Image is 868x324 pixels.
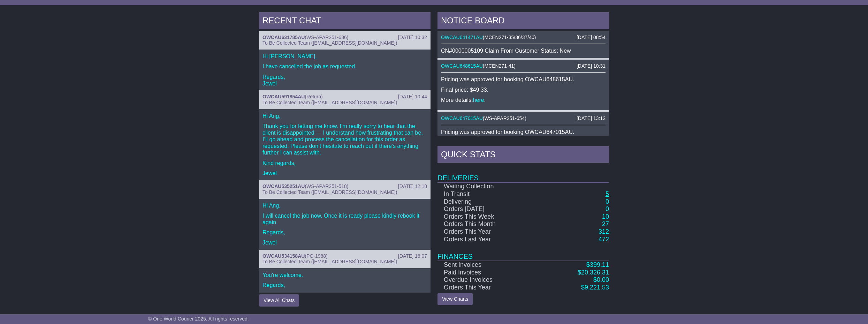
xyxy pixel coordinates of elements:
td: Orders This Week [437,213,541,221]
a: OWCAU648615AU [441,63,483,69]
p: Jewel [262,239,427,246]
a: OWCAU641471AU [441,35,483,40]
p: Hi Ang, [262,202,427,209]
div: ( ) [262,94,427,100]
td: Finances [437,243,609,261]
div: ( ) [441,35,606,40]
span: To Be Collected Team ([EMAIL_ADDRESS][DOMAIN_NAME]) [262,40,397,46]
a: OWCAU591854AU [262,94,305,99]
a: 10 [602,213,609,220]
td: Orders Last Year [437,236,541,243]
div: [DATE] 13:12 [577,115,606,121]
span: PO-1988 [306,253,326,259]
div: ( ) [262,183,427,189]
span: WS-APAR251-636 [306,35,347,40]
div: [DATE] 16:07 [398,253,427,259]
a: 0 [606,205,609,212]
a: $20,326.31 [578,269,609,276]
td: Paid Invoices [437,269,541,277]
p: More details: . [441,97,606,103]
p: Regards, [262,282,427,288]
td: In Transit [437,190,541,198]
span: 399.11 [590,261,609,268]
span: © One World Courier 2025. All rights reserved. [148,316,249,322]
a: OWCAU535251AU [262,183,305,189]
a: $399.11 [586,261,609,268]
p: I have cancelled the job as requested. [262,63,427,70]
a: OWCAU647015AU [441,115,483,121]
span: 9,221.53 [585,284,609,291]
p: Regards, [262,229,427,236]
a: OWCAU534158AU [262,253,305,259]
a: 472 [599,236,609,243]
span: MCEN271-41 [485,63,514,69]
td: Overdue Invoices [437,276,541,284]
button: View All Chats [259,294,299,307]
p: Pricing was approved for booking OWCAU647015AU. [441,129,606,135]
span: 0.00 [597,276,609,283]
div: [DATE] 10:44 [398,94,427,100]
span: To Be Collected Team ([EMAIL_ADDRESS][DOMAIN_NAME]) [262,100,397,105]
a: 27 [602,220,609,227]
p: Kind regards, [262,160,427,166]
p: Jewel [262,170,427,176]
td: Deliveries [437,165,609,182]
span: To Be Collected Team ([EMAIL_ADDRESS][DOMAIN_NAME]) [262,259,397,264]
td: Waiting Collection [437,182,541,190]
a: here [473,97,484,103]
div: ( ) [262,35,427,40]
p: Hi Ang, [262,113,427,119]
p: You're welcome. [262,272,427,278]
div: [DATE] 10:32 [398,35,427,40]
a: $9,221.53 [581,284,609,291]
a: 312 [599,228,609,235]
p: Regards, Jewel [262,74,427,87]
div: RECENT CHAT [259,12,431,31]
span: WS-APAR251-518 [306,183,347,189]
td: Orders This Year [437,284,541,292]
td: Sent Invoices [437,261,541,269]
div: ( ) [262,253,427,259]
p: I will cancel the job now. Once it is ready please kindly rebook it again. [262,212,427,226]
div: Quick Stats [437,146,609,165]
span: 20,326.31 [581,269,609,276]
p: Jewel [262,292,427,299]
a: 0 [606,198,609,205]
div: ( ) [441,115,606,121]
td: Orders This Month [437,220,541,228]
a: OWCAU631785AU [262,35,305,40]
a: View Charts [437,293,473,305]
span: Return [306,94,321,99]
div: NOTICE BOARD [437,12,609,31]
p: Pricing was approved for booking OWCAU648615AU. [441,76,606,83]
div: [DATE] 12:18 [398,183,427,189]
span: MCEN271-35/36/37/40 [485,35,534,40]
div: [DATE] 08:54 [577,35,606,40]
td: Orders [DATE] [437,205,541,213]
p: Hi [PERSON_NAME], [262,53,427,60]
a: $0.00 [593,276,609,283]
span: To Be Collected Team ([EMAIL_ADDRESS][DOMAIN_NAME]) [262,189,397,195]
p: Thank you for letting me know. I’m really sorry to hear that the client is disappointed — I under... [262,123,427,156]
div: CN#0000005109 Claim From Customer Status: New [441,47,606,54]
td: Orders This Year [437,228,541,236]
div: ( ) [441,63,606,69]
p: Final price: $49.33. [441,86,606,93]
a: 5 [606,190,609,197]
span: WS-APAR251-654 [485,115,525,121]
td: Delivering [437,198,541,206]
div: [DATE] 10:31 [577,63,606,69]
